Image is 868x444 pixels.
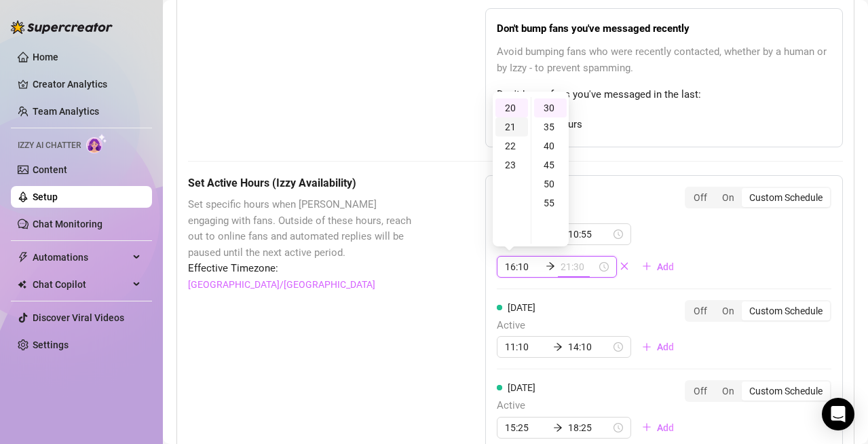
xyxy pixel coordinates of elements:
[534,155,567,174] div: 45
[556,117,582,133] span: hours
[534,98,567,117] div: 30
[497,22,690,35] strong: Don't bump fans you've messaged recently
[631,256,685,278] button: Add
[685,380,831,402] div: segmented control
[11,20,113,34] img: logo-BBDzfeDw.svg
[497,398,685,414] span: Active
[553,423,563,432] span: arrow-right
[33,219,102,229] a: Chat Monitoring
[188,261,417,277] span: Effective Timezone:
[495,155,528,174] div: 23
[561,259,597,274] input: End time
[497,204,685,221] span: Active
[686,188,715,207] div: Off
[33,106,99,117] a: Team Analytics
[497,87,831,103] span: Don't bump fans you've messaged in the last:
[33,191,58,202] a: Setup
[33,339,69,350] a: Settings
[33,312,124,323] a: Discover Viral Videos
[715,301,742,320] div: On
[742,301,830,320] div: Custom Schedule
[631,417,685,439] button: Add
[568,339,611,354] input: End time
[534,193,567,212] div: 55
[505,339,548,354] input: Start time
[188,197,417,261] span: Set specific hours when [PERSON_NAME] engaging with fans. Outside of these hours, reach out to on...
[495,117,528,136] div: 21
[188,277,375,292] a: [GEOGRAPHIC_DATA]/[GEOGRAPHIC_DATA]
[685,187,831,208] div: segmented control
[534,117,567,136] div: 35
[742,188,830,207] div: Custom Schedule
[686,301,715,320] div: Off
[33,274,129,295] span: Chat Copilot
[497,44,831,76] span: Avoid bumping fans who were recently contacted, whether by a human or by Izzy - to prevent spamming.
[686,382,715,401] div: Off
[495,136,528,155] div: 22
[18,139,81,152] span: Izzy AI Chatter
[18,280,26,289] img: Chat Copilot
[657,341,674,352] span: Add
[568,227,611,242] input: End time
[631,336,685,358] button: Add
[657,422,674,433] span: Add
[657,261,674,272] span: Add
[553,342,563,352] span: arrow-right
[534,174,567,193] div: 50
[685,300,831,322] div: segmented control
[715,188,742,207] div: On
[33,52,58,62] a: Home
[508,382,535,393] span: [DATE]
[33,164,67,175] a: Content
[620,261,629,271] span: close
[642,422,652,432] span: plus
[508,302,535,313] span: [DATE]
[642,342,652,352] span: plus
[505,259,541,274] input: Start time
[822,398,854,430] div: Open Intercom Messenger
[188,175,417,191] h5: Set Active Hours (Izzy Availability)
[715,382,742,401] div: On
[534,136,567,155] div: 40
[86,134,107,153] img: AI Chatter
[546,261,555,271] span: arrow-right
[497,318,685,334] span: Active
[33,246,129,268] span: Automations
[495,98,528,117] div: 20
[33,73,141,95] a: Creator Analytics
[505,420,548,435] input: Start time
[742,382,830,401] div: Custom Schedule
[18,252,29,263] span: thunderbolt
[642,261,652,271] span: plus
[568,420,611,435] input: End time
